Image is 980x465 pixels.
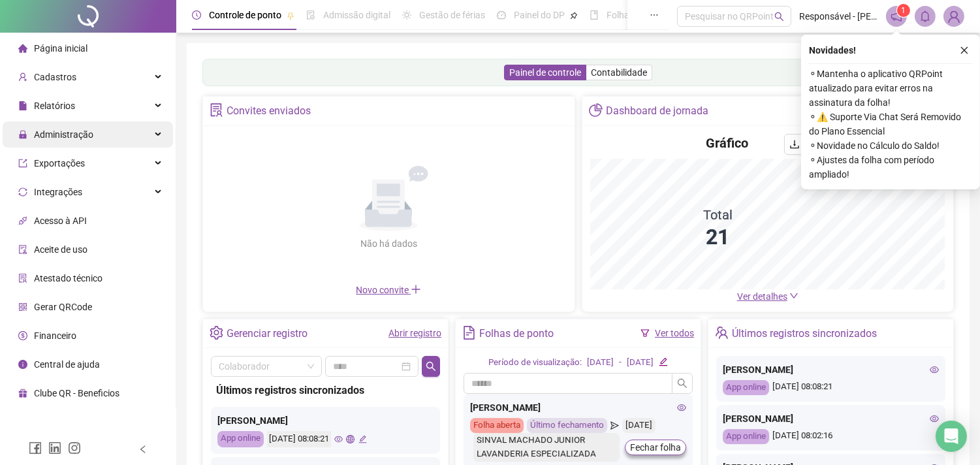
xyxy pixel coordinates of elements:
button: Fechar folha [625,440,686,455]
span: Gestão de férias [419,10,485,20]
span: file [18,101,27,110]
a: Abrir registro [388,328,441,338]
span: Ver detalhes [737,291,787,302]
div: [PERSON_NAME] [470,400,686,415]
span: filter [640,329,650,338]
div: SINVAL MACHADO JUNIOR LAVANDERIA ESPECIALIZADA [473,433,620,462]
span: Painel de controle [509,67,581,78]
div: App online [723,380,769,395]
div: Folhas de ponto [479,323,554,345]
span: edit [659,357,667,366]
span: Cadastros [34,72,76,82]
div: [DATE] [622,418,656,433]
span: dollar [18,331,27,340]
span: Novo convite [356,285,421,295]
a: Ver todos [655,328,694,338]
span: eye [930,365,939,374]
span: bell [919,10,931,22]
div: Open Intercom Messenger [936,421,967,452]
span: Aceite de uso [34,244,87,255]
span: api [18,216,27,225]
div: Dashboard de jornada [606,100,708,122]
span: Administração [34,129,93,140]
span: lock [18,130,27,139]
span: Financeiro [34,330,76,341]
span: instagram [68,441,81,455]
span: Fechar folha [630,440,681,455]
span: Responsável - [PERSON_NAME] [799,9,878,24]
span: user-add [18,72,27,82]
span: Contabilidade [591,67,647,78]
span: book [590,10,599,20]
span: left [138,445,148,454]
span: global [346,435,355,443]
div: [PERSON_NAME] [723,362,939,377]
span: plus [411,284,421,295]
span: Novidades ! [809,43,856,57]
span: Página inicial [34,43,87,54]
span: home [18,44,27,53]
div: [DATE] [587,356,614,370]
span: search [677,378,688,389]
div: Convites enviados [227,100,311,122]
span: ⚬ ⚠️ Suporte Via Chat Será Removido do Plano Essencial [809,110,972,138]
span: ⚬ Ajustes da folha com período ampliado! [809,153,972,182]
span: eye [334,435,343,443]
span: sun [402,10,411,20]
span: clock-circle [192,10,201,20]
span: ⚬ Novidade no Cálculo do Saldo! [809,138,972,153]
div: Último fechamento [527,418,607,433]
div: [DATE] 08:08:21 [723,380,939,395]
span: qrcode [18,302,27,312]
div: - [619,356,622,370]
span: notification [891,10,902,22]
span: edit [358,435,367,443]
div: App online [723,429,769,444]
span: setting [210,326,223,340]
span: pie-chart [589,103,603,117]
div: [DATE] [627,356,654,370]
span: ellipsis [650,10,659,20]
span: Clube QR - Beneficios [34,388,119,398]
span: sync [18,187,27,197]
div: [PERSON_NAME] [723,411,939,426]
span: Acesso à API [34,216,87,226]
div: [DATE] 08:02:16 [723,429,939,444]
span: solution [18,274,27,283]
span: team [715,326,729,340]
span: search [426,361,436,372]
span: search [774,12,784,22]
span: dashboard [497,10,506,20]
span: solution [210,103,223,117]
span: eye [677,403,686,412]
div: [DATE] 08:08:21 [267,431,331,447]
span: file-text [462,326,476,340]
span: Atestado técnico [34,273,103,283]
span: send [610,418,619,433]
span: eye [930,414,939,423]
span: pushpin [287,12,294,20]
span: Painel do DP [514,10,565,20]
div: Últimos registros sincronizados [216,382,435,398]
sup: 1 [897,4,910,17]
span: info-circle [18,360,27,369]
span: close [960,46,969,55]
span: Folha de pagamento [607,10,690,20]
div: [PERSON_NAME] [217,413,434,428]
span: pushpin [570,12,578,20]
div: Gerenciar registro [227,323,308,345]
span: Integrações [34,187,82,197]
div: Últimos registros sincronizados [732,323,877,345]
span: linkedin [48,441,61,455]
span: Gerar QRCode [34,302,92,312]
span: down [789,291,798,300]
span: gift [18,389,27,398]
a: Ver detalhes down [737,291,798,302]
div: App online [217,431,264,447]
span: Admissão digital [323,10,390,20]
span: download [789,139,800,150]
span: ⚬ Mantenha o aplicativo QRPoint atualizado para evitar erros na assinatura da folha! [809,67,972,110]
div: Período de visualização: [488,356,582,370]
span: Controle de ponto [209,10,281,20]
span: 1 [902,6,906,15]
